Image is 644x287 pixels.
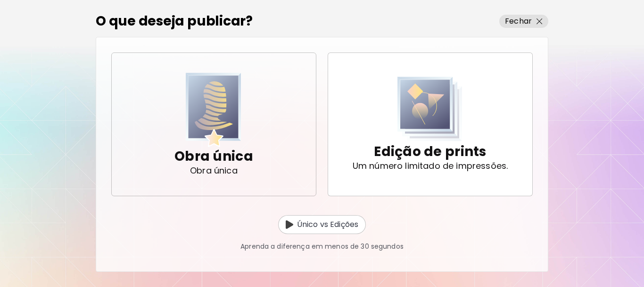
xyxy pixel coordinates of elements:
p: Edição de prints [374,142,486,161]
p: Um número limitado de impressões. [353,161,508,171]
p: Aprenda a diferença em menos de 30 segundos [240,242,404,252]
p: Obra única [190,166,238,175]
img: Unique Artwork [186,73,241,147]
p: Obra única [174,147,253,166]
button: Unique vs EditionÚnico vs Edições [278,215,366,234]
img: Print Edition [397,77,462,141]
img: Unique vs Edition [286,220,293,229]
button: Unique ArtworkObra únicaObra única [111,52,316,196]
button: Print EditionEdição de printsUm número limitado de impressões. [328,52,533,196]
p: Único vs Edições [297,219,358,230]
